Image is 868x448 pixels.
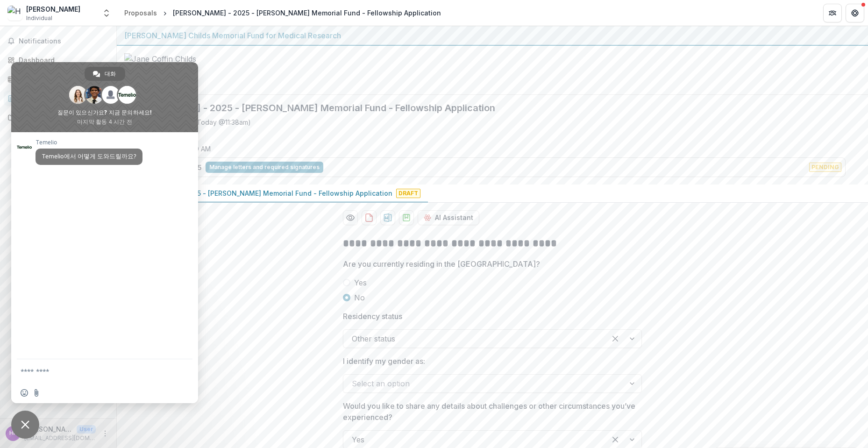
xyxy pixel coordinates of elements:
img: Hyunjin Rho [7,6,22,21]
button: Open entity switcher [100,4,113,22]
div: [PERSON_NAME] Childs Memorial Fund for Medical Research [124,30,861,41]
h2: [PERSON_NAME] - 2025 - [PERSON_NAME] Memorial Fund - Fellowship Application [124,102,846,114]
span: 대화 [105,67,116,81]
span: Notifications [19,37,109,45]
p: Residency status [343,311,402,322]
span: Individual [26,14,52,22]
div: 채팅 닫기 [11,411,39,439]
span: Yes [354,277,367,288]
div: [PERSON_NAME] - 2025 - [PERSON_NAME] Memorial Fund - Fellowship Application [173,8,441,18]
a: Proposals [121,6,161,20]
div: Clear selected options [608,432,623,447]
p: [EMAIL_ADDRESS][DOMAIN_NAME] [24,434,96,442]
button: download-proposal [362,210,377,225]
textarea: 메시지 작성... [21,367,168,376]
button: Partners [823,4,842,22]
div: Dashboard [19,55,105,65]
span: Pending [809,163,841,172]
p: Would you like to share any details about challenges or other circumstances you’ve experienced? [343,400,636,423]
button: AI Assistant [418,210,479,225]
button: view-reference [206,162,323,173]
button: download-proposal [399,210,414,225]
button: More [100,428,111,439]
button: Preview 1b4ea1b4-a25a-4628-b36e-2d0edbc052ae-0.pdf [343,210,358,225]
a: Documents [4,110,113,125]
p: Are you currently residing in the [GEOGRAPHIC_DATA]? [343,258,540,270]
nav: breadcrumb [121,6,445,20]
div: Hyunjin Rho [9,430,17,436]
img: Jane Coffin Childs Memorial Fund for Medical Research [124,53,218,87]
span: 이모티콘 사용하기 [21,389,28,397]
a: Dashboard [4,52,113,68]
button: Get Help [846,4,864,22]
span: Draft [396,189,420,198]
span: No [354,292,365,303]
p: I identify my gender as: [343,356,425,367]
span: 파일 보내기 [33,389,40,397]
button: Notifications [4,34,113,49]
div: Clear selected options [608,331,623,346]
div: [PERSON_NAME] [26,4,80,14]
span: Temelio [36,139,142,146]
div: 대화 [85,67,125,81]
a: Tasks [4,71,113,87]
a: Proposals [4,91,113,106]
span: Temelio에서 어떻게 도와드릴까요? [42,152,136,160]
p: [PERSON_NAME] [24,424,73,434]
button: download-proposal [380,210,395,225]
div: Proposals [124,8,157,18]
p: [PERSON_NAME] - 2025 - [PERSON_NAME] Memorial Fund - Fellowship Application [124,188,392,198]
p: User [77,425,96,434]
